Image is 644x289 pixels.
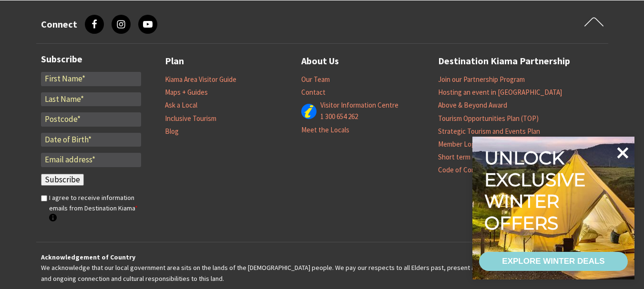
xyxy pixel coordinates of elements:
a: Short term rental – [GEOGRAPHIC_DATA] Code of Conduct [438,152,560,175]
input: Subscribe [41,174,84,186]
a: Plan [165,53,184,69]
a: Strategic Tourism and Events Plan [438,127,540,136]
a: Blog [165,127,179,136]
div: Unlock exclusive winter offers [484,147,590,234]
a: Above & Beyond Award [438,100,507,110]
a: Kiama Area Visitor Guide [165,75,236,84]
input: Postcode* [41,112,141,127]
input: Date of Birth* [41,133,141,147]
a: Meet the Locals [301,125,349,135]
div: EXPLORE WINTER DEALS [502,252,604,271]
a: Contact [301,88,326,97]
input: Email address* [41,153,141,167]
a: Member Login – BookEasy [438,140,516,149]
a: About Us [301,53,339,69]
label: I agree to receive information emails from Destination Kiama [49,192,141,224]
a: Our Team [301,75,330,84]
input: Last Name* [41,92,141,107]
a: Join our Partnership Program [438,75,525,84]
a: Inclusive Tourism [165,114,216,123]
a: Maps + Guides [165,88,208,97]
a: Hosting an event in [GEOGRAPHIC_DATA] [438,88,562,97]
input: First Name* [41,72,141,86]
a: Visitor Information Centre [320,100,399,110]
h3: Connect [41,19,77,30]
a: 1 300 654 262 [320,112,358,121]
h3: Subscribe [41,53,141,65]
a: Ask a Local [165,100,197,110]
a: Destination Kiama Partnership [438,53,570,69]
a: EXPLORE WINTER DEALS [479,252,628,271]
strong: Acknowledgement of Country [41,253,135,261]
a: Tourism Opportunities Plan (TOP) [438,114,539,123]
p: We acknowledge that our local government area sits on the lands of the [DEMOGRAPHIC_DATA] people.... [41,252,603,284]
